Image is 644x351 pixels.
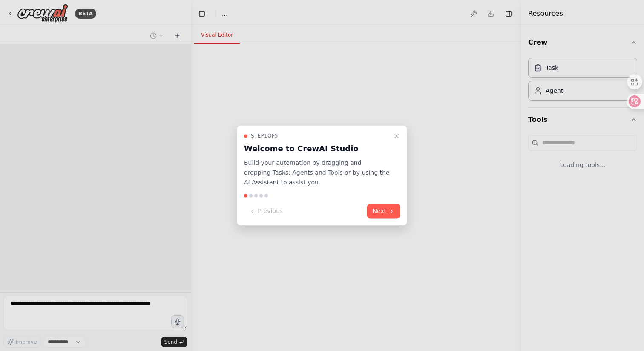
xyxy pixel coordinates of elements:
button: Next [367,204,400,219]
button: Close walkthrough [391,131,402,141]
span: Step 1 of 5 [251,132,278,139]
h3: Welcome to CrewAI Studio [244,143,390,155]
button: Previous [244,204,288,219]
button: Hide left sidebar [196,8,208,20]
p: Build your automation by dragging and dropping Tasks, Agents and Tools or by using the AI Assista... [244,158,390,187]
